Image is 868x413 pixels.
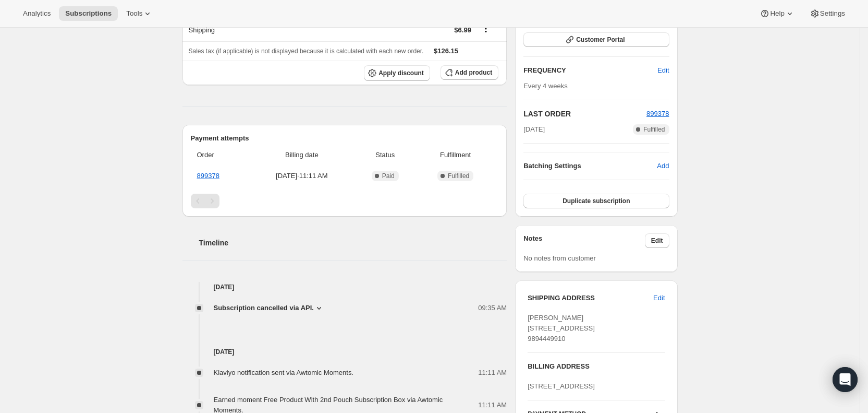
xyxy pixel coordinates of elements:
span: Fulfilled [448,172,469,180]
span: Apply discount [378,69,424,77]
span: Subscription cancelled via API. [214,303,314,313]
h3: SHIPPING ADDRESS [528,293,653,303]
span: Edit [653,293,665,303]
a: 899378 [197,172,219,180]
span: Analytics [23,9,51,18]
span: Help [770,9,784,18]
span: [DATE] · 11:11 AM [252,171,351,181]
button: Subscriptions [59,6,118,21]
span: $6.99 [454,26,471,34]
nav: Pagination [191,194,499,208]
button: Edit [645,233,669,248]
div: Open Intercom Messenger [833,367,858,392]
span: Paid [382,172,395,180]
span: 11:11 AM [478,400,507,410]
button: Analytics [17,6,57,21]
span: Every 4 weeks [523,82,568,90]
button: Subscription cancelled via API. [214,303,324,313]
button: Shipping actions [478,23,494,34]
span: Sales tax (if applicable) is not displayed because it is calculated with each new order. [189,48,424,55]
button: Edit [651,62,675,79]
span: Customer Portal [576,36,625,44]
span: 11:11 AM [478,368,507,378]
button: Settings [803,6,851,21]
th: Shipping [182,18,337,41]
button: Edit [647,290,671,306]
span: Billing date [252,150,351,160]
th: Order [191,144,249,167]
h3: Notes [523,233,645,248]
span: Fulfillment [419,150,492,160]
span: Klaviyo notification sent via Awtomic Moments. [214,369,354,376]
button: Duplicate subscription [523,194,669,208]
a: 899378 [646,110,669,117]
span: No notes from customer [523,254,596,262]
span: Fulfilled [643,125,665,134]
span: 09:35 AM [478,303,507,313]
h2: Timeline [199,238,507,248]
button: Customer Portal [523,32,669,47]
h4: [DATE] [182,282,507,292]
button: Tools [120,6,159,21]
span: Status [358,150,412,160]
h2: Payment attempts [191,133,499,144]
h2: FREQUENCY [523,65,657,76]
button: Add product [441,65,498,80]
span: Subscriptions [65,9,112,18]
span: Duplicate subscription [563,197,630,205]
button: Apply discount [364,65,430,81]
span: Edit [657,65,669,76]
h6: Batching Settings [523,161,657,171]
button: Help [753,6,801,21]
span: Add [657,161,669,171]
span: [DATE] [523,124,545,135]
span: [PERSON_NAME] [STREET_ADDRESS] 9894449910 [528,314,595,343]
button: Add [651,158,675,174]
span: Add product [455,68,492,77]
h4: [DATE] [182,347,507,357]
span: Tools [126,9,142,18]
h3: BILLING ADDRESS [528,361,665,372]
span: Edit [651,237,663,245]
h2: LAST ORDER [523,109,646,119]
span: [STREET_ADDRESS] [528,382,595,390]
span: Settings [820,9,845,18]
span: $126.15 [434,47,458,55]
button: 899378 [646,109,669,119]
